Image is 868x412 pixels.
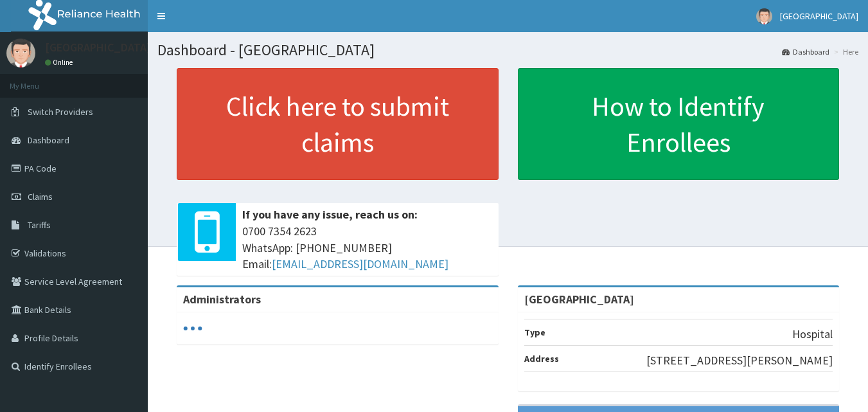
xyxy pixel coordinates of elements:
[242,207,418,222] b: If you have any issue, reach us on:
[272,256,448,271] a: [EMAIL_ADDRESS][DOMAIN_NAME]
[45,58,76,67] a: Online
[756,8,772,24] img: User Image
[183,292,261,307] b: Administrators
[782,46,829,57] a: Dashboard
[177,68,499,180] a: Click here to submit claims
[157,42,858,58] h1: Dashboard - [GEOGRAPHIC_DATA]
[646,352,833,369] p: [STREET_ADDRESS][PERSON_NAME]
[831,46,858,57] li: Here
[242,223,492,273] span: 0700 7354 2623 WhatsApp: [PHONE_NUMBER] Email:
[45,42,151,53] p: [GEOGRAPHIC_DATA]
[524,292,634,307] strong: [GEOGRAPHIC_DATA]
[6,39,35,67] img: User Image
[28,191,53,202] span: Claims
[28,134,69,146] span: Dashboard
[792,326,833,343] p: Hospital
[518,68,840,180] a: How to Identify Enrollees
[524,327,545,338] b: Type
[183,319,202,338] svg: audio-loading
[28,219,51,231] span: Tariffs
[780,10,858,22] span: [GEOGRAPHIC_DATA]
[28,106,93,118] span: Switch Providers
[524,353,559,364] b: Address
